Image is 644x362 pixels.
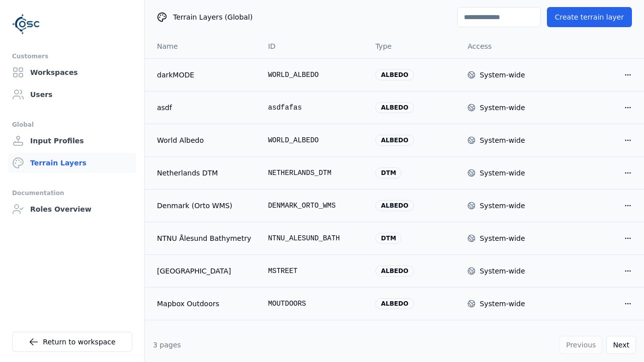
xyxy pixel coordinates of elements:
div: NTNU_ALESUND_BATH [268,233,360,243]
a: Workspaces [8,62,136,82]
div: albedo [375,265,414,277]
a: Netherlands DTM [157,168,252,178]
div: albedo [375,298,414,309]
div: WORLD_ALBEDO [268,135,360,145]
div: Documentation [12,187,132,199]
a: NTNU Ålesund Bathymetry [157,233,252,243]
div: dtm [375,233,401,244]
a: Denmark (Orto WMS) [157,201,252,211]
div: MSTREET [268,266,360,276]
a: Users [8,84,136,105]
button: Next [606,336,636,354]
div: Customers [12,50,132,62]
a: Mapbox Outdoors [157,299,252,309]
div: albedo [375,69,414,80]
div: System-wide [479,233,525,243]
a: World Albedo [157,135,252,145]
a: darkMODE [157,70,252,80]
div: DENMARK_ORTO_WMS [268,201,360,211]
div: dtm [375,167,401,178]
a: Return to workspace [12,332,132,352]
div: albedo [375,200,414,211]
div: WORLD_ALBEDO [268,70,360,80]
img: Logo [12,10,40,38]
span: 3 pages [153,341,181,349]
a: Input Profiles [8,131,136,151]
div: System-wide [479,103,525,113]
button: Create terrain layer [547,7,632,27]
div: System-wide [479,299,525,309]
div: Global [12,119,132,131]
div: System-wide [479,168,525,178]
div: System-wide [479,201,525,211]
div: albedo [375,102,414,113]
div: MOUTDOORS [268,299,360,309]
th: ID [260,34,368,58]
div: System-wide [479,135,525,145]
div: asdfafas [268,103,360,113]
div: System-wide [479,266,525,276]
th: Name [145,34,260,58]
div: NETHERLANDS_DTM [268,168,360,178]
a: [GEOGRAPHIC_DATA] [157,266,252,276]
a: Terrain Layers [8,153,136,173]
a: Roles Overview [8,199,136,219]
div: System-wide [479,70,525,80]
div: albedo [375,135,414,146]
span: Terrain Layers (Global) [173,12,253,22]
th: Access [459,34,551,58]
th: Type [367,34,459,58]
a: asdf [157,103,252,113]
